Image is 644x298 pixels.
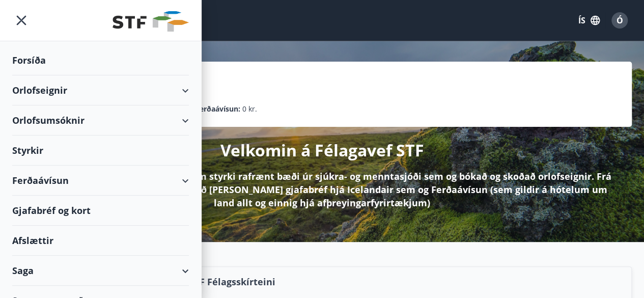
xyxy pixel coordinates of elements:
div: Gjafabréf og kort [12,196,189,226]
div: Ferðaávísun [12,166,189,196]
div: Orlofseignir [12,75,189,105]
p: Hér á Félagavefnum getur þú sótt um styrki rafrænt bæði úr sjúkra- og menntasjóði sem og bókað og... [29,170,615,209]
img: union_logo [113,11,189,32]
button: Ó [607,8,632,33]
span: Ó [617,15,623,26]
div: Forsíða [12,45,189,75]
button: menu [12,11,31,30]
div: Afslættir [12,226,189,256]
div: Styrkir [12,136,189,166]
p: Ferðaávísun : [195,103,240,115]
div: Orlofsumsóknir [12,105,189,136]
p: Velkomin á Félagavef STF [220,139,424,161]
button: ÍS [573,11,605,30]
span: 0 kr. [242,103,257,115]
div: Saga [12,256,189,286]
